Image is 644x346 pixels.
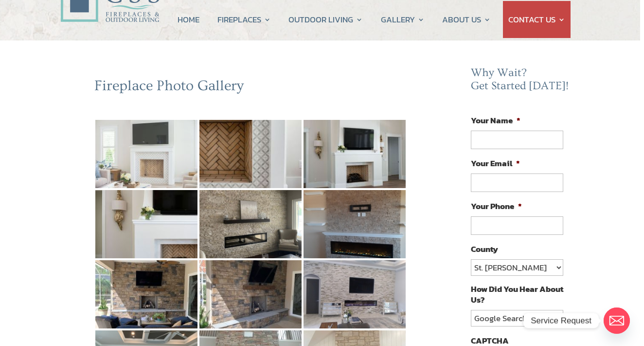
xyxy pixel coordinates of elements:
[304,120,406,188] img: 3
[94,77,407,99] h2: Fireplace Photo Gallery
[95,260,197,328] img: 7
[471,284,563,305] label: How Did You Hear About Us?
[95,190,197,258] img: 4
[304,190,406,258] img: 6
[442,1,491,38] a: ABOUT US
[471,244,498,254] label: County
[199,260,302,328] img: 8
[178,1,199,38] a: HOME
[217,1,271,38] a: FIREPLACES
[508,1,565,38] a: CONTACT US
[604,308,630,334] a: Email
[471,66,571,98] h2: Why Wait? Get Started [DATE]!
[288,1,363,38] a: OUTDOOR LIVING
[471,201,522,211] label: Your Phone
[471,158,520,169] label: Your Email
[199,120,302,188] img: 2
[471,115,520,126] label: Your Name
[199,190,302,258] img: 5
[95,120,197,188] img: 1
[381,1,425,38] a: GALLERY
[471,335,509,346] label: CAPTCHA
[304,260,406,328] img: 9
